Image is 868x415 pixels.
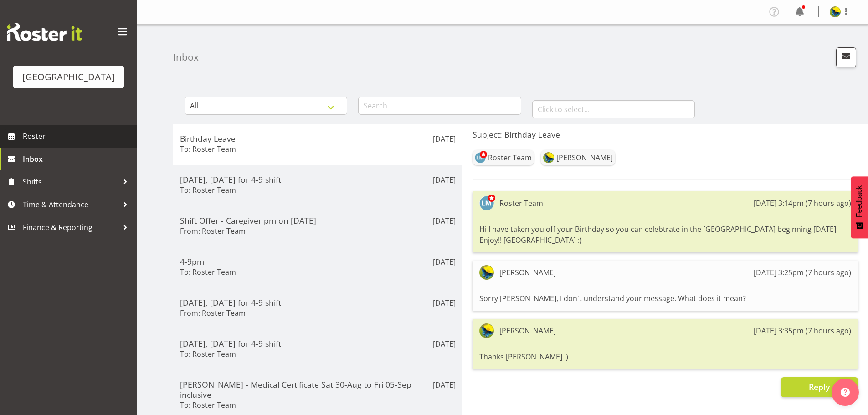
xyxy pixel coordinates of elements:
div: Hi I have taken you off your Birthday so you can celebtrate in the [GEOGRAPHIC_DATA] beginning [D... [479,221,851,248]
h5: [DATE], [DATE] for 4-9 shift [180,338,456,348]
p: [DATE] [433,379,456,390]
button: Reply [781,377,858,397]
span: Time & Attendance [23,198,118,211]
p: [DATE] [433,215,456,226]
img: lesley-mckenzie127.jpg [475,152,486,163]
p: [DATE] [433,297,456,308]
div: [PERSON_NAME] [499,325,556,336]
h5: Shift Offer - Caregiver pm on [DATE] [180,215,456,225]
h6: To: Roster Team [180,400,236,410]
h6: From: Roster Team [180,226,246,236]
div: Roster Team [488,152,532,163]
h5: [PERSON_NAME] - Medical Certificate Sat 30-Aug to Fri 05-Sep inclusive [180,379,456,400]
h5: [DATE], [DATE] for 4-9 shift [180,174,456,184]
h6: To: Roster Team [180,185,236,195]
p: [DATE] [433,174,456,185]
div: Sorry [PERSON_NAME], I don't understand your message. What does it mean? [479,291,851,306]
span: Inbox [23,152,132,166]
h6: From: Roster Team [180,308,246,318]
div: [DATE] 3:14pm (7 hours ago) [754,198,851,209]
img: help-xxl-2.png [841,388,850,397]
button: Feedback - Show survey [851,176,868,238]
div: Roster Team [499,198,543,209]
img: lesley-mckenzie127.jpg [479,196,494,210]
p: [DATE] [433,133,456,144]
span: Roster [23,129,132,143]
img: gemma-hall22491374b5f274993ff8414464fec47f.png [543,152,554,163]
div: [PERSON_NAME] [556,152,613,163]
p: [DATE] [433,338,456,349]
img: gemma-hall22491374b5f274993ff8414464fec47f.png [479,265,494,280]
input: Click to select... [532,100,695,118]
h5: 4-9pm [180,256,456,266]
h6: To: Roster Team [180,267,236,277]
span: Finance & Reporting [23,220,118,234]
img: gemma-hall22491374b5f274993ff8414464fec47f.png [479,323,494,338]
input: Search [358,97,521,115]
div: Thanks [PERSON_NAME] :) [479,349,851,364]
h5: Birthday Leave [180,133,456,143]
h6: To: Roster Team [180,144,236,154]
span: Feedback [855,185,863,217]
p: [DATE] [433,256,456,267]
div: [DATE] 3:25pm (7 hours ago) [754,267,851,278]
span: Shifts [23,175,118,189]
img: Rosterit website logo [7,23,82,41]
img: gemma-hall22491374b5f274993ff8414464fec47f.png [830,6,841,17]
div: [PERSON_NAME] [499,267,556,278]
div: [DATE] 3:35pm (7 hours ago) [754,325,851,336]
h4: Inbox [173,52,199,62]
div: [GEOGRAPHIC_DATA] [22,70,115,84]
span: Reply [809,381,830,392]
h5: Subject: Birthday Leave [473,129,858,139]
h5: [DATE], [DATE] for 4-9 shift [180,297,456,307]
h6: To: Roster Team [180,349,236,359]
